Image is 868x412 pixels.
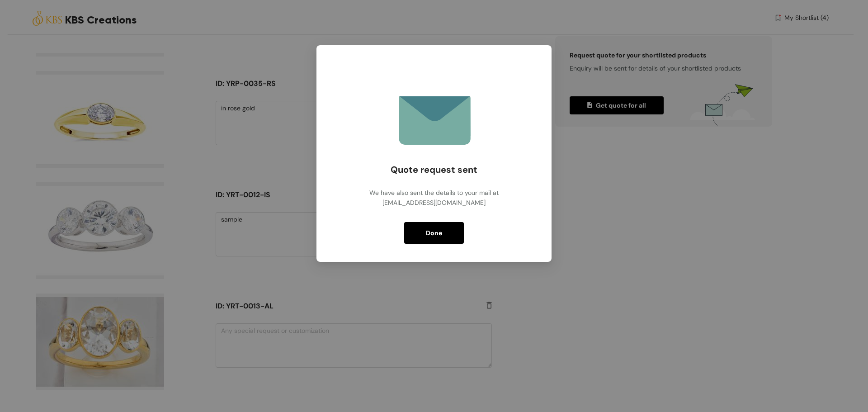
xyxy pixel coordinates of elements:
div: animation [384,63,484,163]
button: Done [404,222,464,244]
div: Quote request sent [335,163,533,188]
div: [EMAIL_ADDRESS][DOMAIN_NAME] [335,198,533,208]
div: We have also sent the details to your mail at [335,188,533,198]
span: Done [426,228,442,238]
